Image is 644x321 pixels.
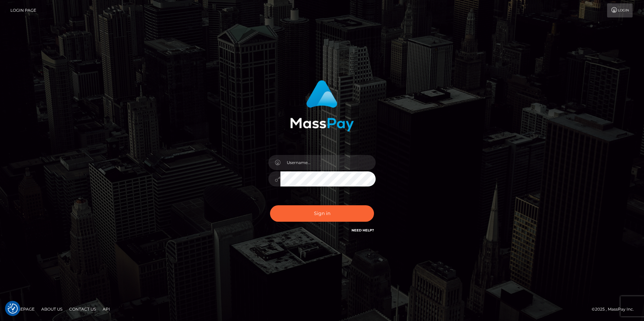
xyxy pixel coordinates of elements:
[7,304,37,314] a: Homepage
[66,304,99,314] a: Contact Us
[8,304,18,314] img: Revisit consent button
[352,228,374,232] a: Need Help?
[290,80,354,131] img: MassPay Login
[280,155,376,170] input: Username...
[270,205,374,222] button: Sign in
[592,306,639,313] div: © 2025 , MassPay Inc.
[607,3,633,17] a: Login
[100,304,113,314] a: API
[10,3,36,17] a: Login Page
[8,304,18,314] button: Consent Preferences
[39,304,65,314] a: About Us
